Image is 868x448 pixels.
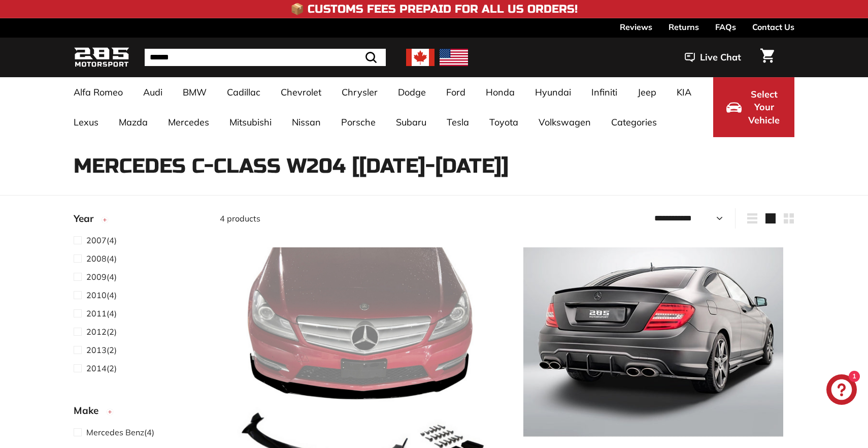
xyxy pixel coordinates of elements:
[713,77,794,137] button: Select Your Vehicle
[145,49,386,66] input: Search
[823,374,860,407] inbox-online-store-chat: Shopify online store chat
[86,272,107,282] span: 2009
[700,51,741,64] span: Live Chat
[290,3,578,15] h4: 📦 Customs Fees Prepaid for All US Orders!
[331,107,386,137] a: Porsche
[217,77,271,107] a: Cadillac
[109,107,158,137] a: Mazda
[669,18,699,36] a: Returns
[388,77,436,107] a: Dodge
[620,18,652,36] a: Reviews
[86,252,117,265] span: (4)
[74,403,106,418] span: Make
[86,253,107,264] span: 2008
[63,107,109,137] a: Lexus
[86,235,107,245] span: 2007
[74,211,101,226] span: Year
[386,107,437,137] a: Subaru
[158,107,219,137] a: Mercedes
[601,107,667,137] a: Categories
[63,77,133,107] a: Alfa Romeo
[672,45,754,70] button: Live Chat
[86,234,117,246] span: (4)
[627,77,666,107] a: Jeep
[525,77,581,107] a: Hyundai
[715,18,736,36] a: FAQs
[86,289,117,301] span: (4)
[271,77,331,107] a: Chevrolet
[86,327,107,337] span: 2012
[219,107,282,137] a: Mitsubishi
[86,307,117,319] span: (4)
[331,77,388,107] a: Chrysler
[86,363,107,373] span: 2014
[436,77,476,107] a: Ford
[86,344,117,356] span: (2)
[528,107,601,137] a: Volkswagen
[666,77,702,107] a: KIA
[74,400,204,426] button: Make
[133,77,173,107] a: Audi
[86,290,107,300] span: 2010
[479,107,528,137] a: Toyota
[74,208,204,234] button: Year
[581,77,627,107] a: Infiniti
[476,77,525,107] a: Honda
[747,88,781,127] span: Select Your Vehicle
[86,427,144,437] span: Mercedes Benz
[437,107,479,137] a: Tesla
[752,18,794,36] a: Contact Us
[173,77,217,107] a: BMW
[86,426,154,438] span: (4)
[86,326,117,338] span: (2)
[86,308,107,318] span: 2011
[74,155,794,177] h1: Mercedes C-Class W204 [[DATE]-[DATE]]
[220,212,507,225] div: 4 products
[282,107,331,137] a: Nissan
[754,40,780,75] a: Cart
[74,46,129,70] img: Logo_285_Motorsport_areodynamics_components
[86,345,107,355] span: 2013
[86,362,117,374] span: (2)
[86,271,117,283] span: (4)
